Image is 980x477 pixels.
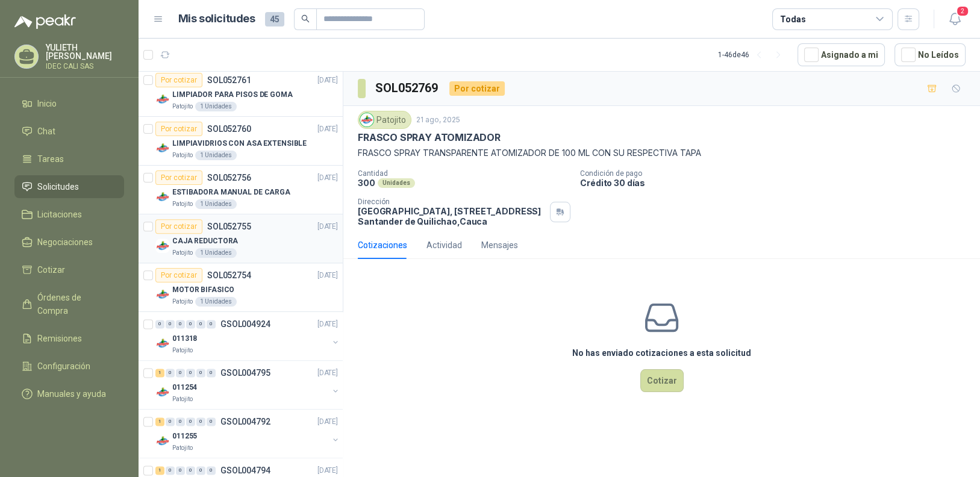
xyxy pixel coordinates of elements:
[155,141,170,155] img: Company Logo
[155,238,170,253] img: Company Logo
[176,417,185,426] div: 0
[139,68,343,117] a: Por cotizarSOL052761[DATE] Company LogoLIMPIADOR PARA PISOS DE GOMAPatojito1 Unidades
[155,190,170,204] img: Company Logo
[580,169,975,178] p: Condición de pago
[155,268,202,282] div: Por cotizar
[426,238,462,252] div: Actividad
[172,333,197,344] p: 011318
[46,43,124,60] p: YULIETH [PERSON_NAME]
[780,13,805,26] div: Todas
[155,414,340,453] a: 1 0 0 0 0 0 GSOL004792[DATE] Company Logo011255Patojito
[14,14,76,29] img: Logo peakr
[14,231,124,254] a: Negociaciones
[172,443,193,453] p: Patojito
[46,63,124,70] p: IDEC CALI SAS
[176,320,185,328] div: 0
[207,173,251,182] p: SOL052756
[207,320,216,328] div: 0
[580,178,975,188] p: Crédito 30 días
[139,117,343,166] a: Por cotizarSOL052760[DATE] Company LogoLIMPIAVIDRIOS CON ASA EXTENSIBLEPatojito1 Unidades
[195,151,237,160] div: 1 Unidades
[155,369,164,377] div: 1
[358,146,966,160] p: FRASCO SPRAY TRANSPARENTE ATOMIZADOR DE 100 ML CON SU RESPECTIVA TAPA
[172,235,238,247] p: CAJA REDUCTORA
[220,466,270,475] p: GSOL004794
[220,369,270,377] p: GSOL004795
[176,369,185,377] div: 0
[155,73,202,87] div: Por cotizar
[172,89,293,101] p: LIMPIADOR PARA PISOS DE GOMA
[14,203,124,226] a: Licitaciones
[139,214,343,263] a: Por cotizarSOL052755[DATE] Company LogoCAJA REDUCTORAPatojito1 Unidades
[220,417,270,426] p: GSOL004792
[176,466,185,475] div: 0
[166,417,175,426] div: 0
[155,219,202,234] div: Por cotizar
[195,199,237,209] div: 1 Unidades
[186,417,195,426] div: 0
[166,320,175,328] div: 0
[155,336,170,351] img: Company Logo
[172,382,197,393] p: 011254
[449,81,505,96] div: Por cotizar
[718,45,788,64] div: 1 - 46 de 46
[317,123,338,135] p: [DATE]
[14,355,124,378] a: Configuración
[358,238,407,252] div: Cotizaciones
[301,14,310,23] span: search
[139,263,343,312] a: Por cotizarSOL052754[DATE] Company LogoMOTOR BIFASICOPatojito1 Unidades
[378,178,415,188] div: Unidades
[207,76,251,84] p: SOL052761
[186,320,195,328] div: 0
[37,332,82,345] span: Remisiones
[375,79,440,98] h3: SOL052769
[360,113,373,126] img: Company Logo
[172,151,193,160] p: Patojito
[207,222,251,231] p: SOL052755
[172,431,197,442] p: 011255
[37,152,64,166] span: Tareas
[155,366,340,404] a: 1 0 0 0 0 0 GSOL004795[DATE] Company Logo011254Patojito
[172,248,193,258] p: Patojito
[172,138,307,149] p: LIMPIAVIDRIOS CON ASA EXTENSIBLE
[956,5,969,17] span: 2
[172,102,193,111] p: Patojito
[207,125,251,133] p: SOL052760
[155,385,170,399] img: Company Logo
[207,271,251,279] p: SOL052754
[640,369,684,392] button: Cotizar
[186,466,195,475] div: 0
[172,346,193,355] p: Patojito
[207,369,216,377] div: 0
[416,114,460,126] p: 21 ago, 2025
[220,320,270,328] p: GSOL004924
[14,286,124,322] a: Órdenes de Compra
[14,148,124,170] a: Tareas
[37,291,113,317] span: Órdenes de Compra
[14,258,124,281] a: Cotizar
[155,320,164,328] div: 0
[265,12,284,26] span: 45
[317,221,338,232] p: [DATE]
[358,111,411,129] div: Patojito
[317,75,338,86] p: [DATE]
[195,297,237,307] div: 1 Unidades
[139,166,343,214] a: Por cotizarSOL052756[DATE] Company LogoESTIBADORA MANUAL DE CARGAPatojito1 Unidades
[172,199,193,209] p: Patojito
[317,416,338,428] p: [DATE]
[317,270,338,281] p: [DATE]
[317,319,338,330] p: [DATE]
[944,8,966,30] button: 2
[37,208,82,221] span: Licitaciones
[155,317,340,355] a: 0 0 0 0 0 0 GSOL004924[DATE] Company Logo011318Patojito
[166,466,175,475] div: 0
[894,43,966,66] button: No Leídos
[155,434,170,448] img: Company Logo
[317,465,338,476] p: [DATE]
[37,263,65,276] span: Cotizar
[196,320,205,328] div: 0
[358,169,570,178] p: Cantidad
[37,97,57,110] span: Inicio
[358,206,545,226] p: [GEOGRAPHIC_DATA], [STREET_ADDRESS] Santander de Quilichao , Cauca
[178,10,255,28] h1: Mis solicitudes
